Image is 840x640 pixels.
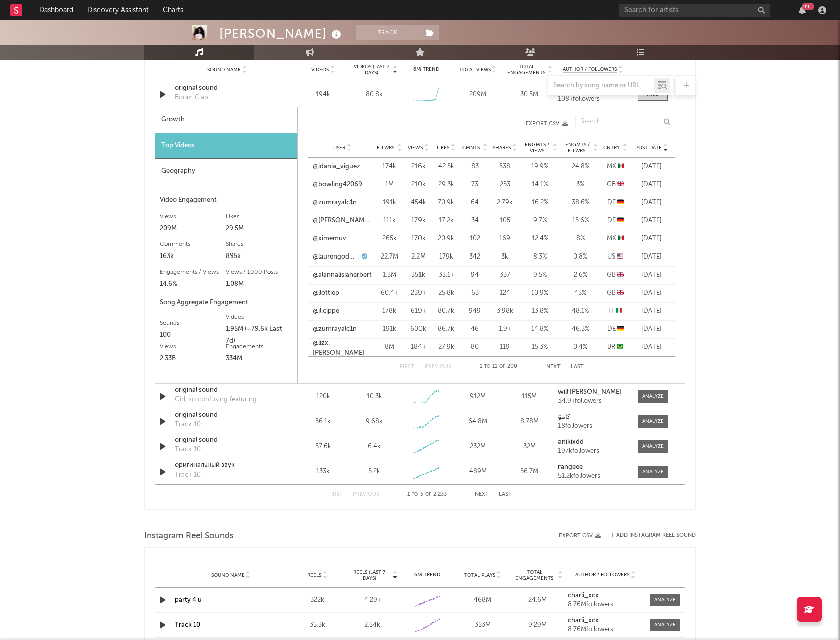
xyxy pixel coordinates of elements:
[617,217,624,224] span: 🇩🇪
[313,252,359,262] a: @laurengodwin
[435,252,457,262] div: 179k
[425,492,431,497] span: of
[522,270,557,280] div: 9.5 %
[633,306,670,316] div: [DATE]
[226,353,292,365] div: 334M
[633,270,670,280] div: [DATE]
[462,252,487,262] div: 342
[377,198,402,208] div: 191k
[633,162,670,172] div: [DATE]
[160,353,226,365] div: 2.33B
[522,252,557,262] div: 8.3 %
[407,270,430,280] div: 351k
[492,216,517,226] div: 105
[492,252,517,262] div: 3k
[455,392,501,402] div: 912M
[558,464,628,471] a: rangeee
[558,464,583,470] strong: rangeee
[603,288,628,298] div: GB
[471,361,526,373] div: 1 11 200
[462,324,487,334] div: 46
[226,266,292,278] div: Views / 1000 Posts
[618,235,624,242] span: 🇲🇽
[407,198,430,208] div: 454k
[462,306,487,316] div: 949
[558,439,628,446] a: anikixdd
[155,107,297,133] div: Growth
[318,121,568,127] button: Export CSV
[160,223,226,235] div: 209M
[175,385,279,395] a: original sound
[435,216,457,226] div: 17.2k
[633,252,670,262] div: [DATE]
[313,324,357,334] a: @zumrayalc1n
[462,288,487,298] div: 63
[558,96,628,103] div: 108k followers
[160,329,226,341] div: 100
[462,180,487,190] div: 73
[568,617,643,624] a: charli_xcx
[160,341,226,353] div: Views
[617,326,624,332] span: 🇩🇪
[368,442,381,452] div: 6.4k
[459,67,491,73] span: Total Views
[377,252,402,262] div: 22.7M
[558,414,628,421] a: کامۆ
[407,234,430,244] div: 170k
[633,198,670,208] div: [DATE]
[226,238,292,250] div: Shares
[617,272,624,278] span: 🇬🇧
[506,467,553,477] div: 56.7M
[575,115,675,129] input: Search...
[563,66,617,73] span: Author / Followers
[226,223,292,235] div: 29.5M
[347,620,397,630] div: 2.54k
[160,266,226,278] div: Engagements / Views
[377,180,402,190] div: 1M
[522,142,551,154] span: Engmts / Views
[435,288,457,298] div: 25.8k
[462,234,487,244] div: 102
[407,288,430,298] div: 239k
[226,278,292,290] div: 1.08M
[313,216,372,226] a: @[PERSON_NAME].ptrc
[617,290,624,296] span: 🇬🇧
[603,162,628,172] div: MX
[333,145,345,151] span: User
[492,324,517,334] div: 1.9k
[377,342,402,352] div: 8M
[475,492,489,497] button: Next
[175,410,279,420] a: original sound
[292,620,342,630] div: 35.3k
[435,306,457,316] div: 80.7k
[458,620,508,630] div: 353M
[313,270,372,280] a: @alannalisiaherbert
[435,180,457,190] div: 29.3k
[313,338,372,358] a: @lizx.[PERSON_NAME]
[313,234,346,244] a: @ximemuv
[633,324,670,334] div: [DATE]
[462,162,487,172] div: 83
[633,342,670,352] div: [DATE]
[313,306,339,316] a: @il.cippe
[563,162,598,172] div: 24.8 %
[408,145,423,151] span: Views
[513,569,557,581] span: Total Engagements
[175,435,279,445] div: original sound
[407,216,430,226] div: 179k
[403,66,450,73] div: 6M Trend
[464,572,495,578] span: Total Plays
[160,194,292,206] div: Video Engagement
[513,595,563,605] div: 24.6M
[377,324,402,334] div: 191k
[160,211,226,223] div: Views
[635,145,662,151] span: Post Date
[601,533,696,538] div: + Add Instagram Reel Sound
[603,145,621,151] span: Cntry.
[563,324,598,334] div: 46.3 %
[435,342,457,352] div: 27.9k
[160,297,292,309] div: Song Aggregate Engagement
[402,571,453,579] div: 6M Trend
[568,592,643,599] a: charli_xcx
